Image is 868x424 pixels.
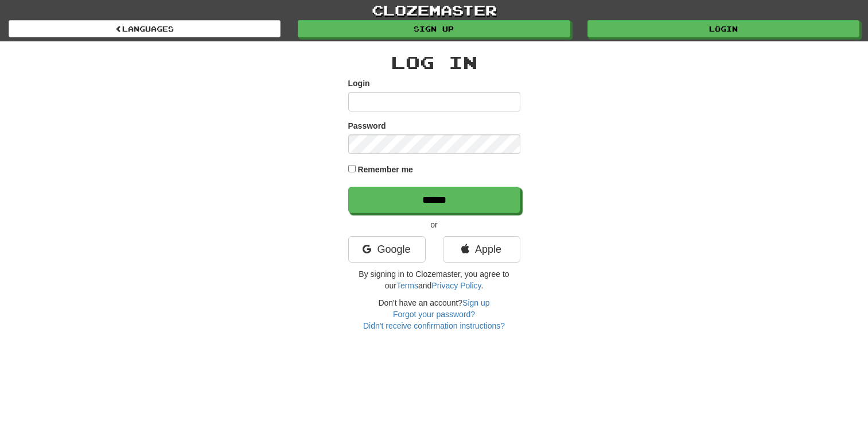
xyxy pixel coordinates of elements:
a: Privacy Policy [431,281,481,290]
p: or [348,219,520,230]
a: Apple [443,236,520,263]
a: Sign up [462,298,489,307]
a: Languages [9,20,281,37]
a: Didn't receive confirmation instructions? [363,321,505,330]
a: Sign up [298,20,570,37]
a: Terms [396,281,418,290]
a: Login [587,20,859,37]
a: Forgot your password? [393,310,475,319]
div: Don't have an account? [348,297,520,332]
label: Password [348,120,386,132]
p: By signing in to Clozemaster, you agree to our and . [348,268,520,291]
label: Remember me [357,164,413,175]
a: Google [348,236,426,263]
h2: Log In [348,53,520,72]
label: Login [348,78,370,89]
